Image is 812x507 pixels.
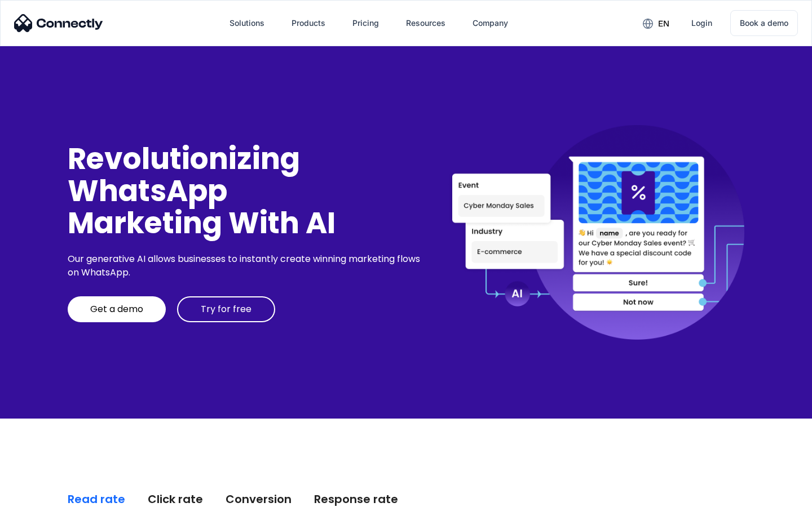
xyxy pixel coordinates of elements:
div: Pricing [352,15,379,31]
a: Book a demo [730,10,798,36]
div: Login [691,15,712,31]
div: Company [473,15,508,31]
div: Resources [406,15,445,31]
div: Products [292,15,325,31]
div: Solutions [230,15,264,31]
div: Click rate [148,491,203,507]
div: Read rate [68,491,125,507]
div: Our generative AI allows businesses to instantly create winning marketing flows on WhatsApp. [68,252,424,279]
a: Pricing [343,10,388,37]
img: Connectly Logo [14,14,103,32]
div: Response rate [314,491,398,507]
a: Get a demo [68,296,166,322]
div: Get a demo [90,304,143,315]
div: en [658,16,669,32]
div: Revolutionizing WhatsApp Marketing With AI [68,143,424,239]
a: Login [682,10,721,37]
div: Conversion [226,491,292,507]
div: Try for free [201,304,251,315]
a: Try for free [177,296,275,322]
